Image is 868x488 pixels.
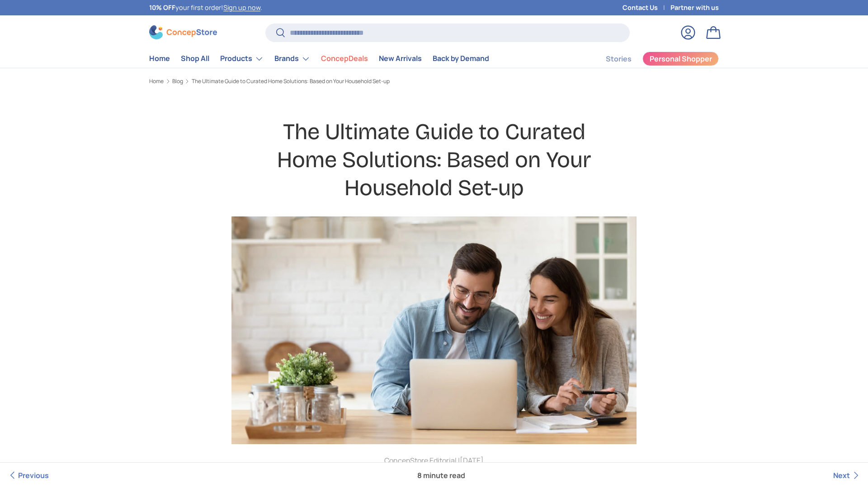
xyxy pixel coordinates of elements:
span: Next [833,470,850,480]
p: ConcepStore Editorial | [260,455,608,466]
p: your first order! . [149,3,262,13]
summary: Products [215,50,269,68]
nav: Secondary [584,50,719,68]
strong: 10% OFF [149,3,175,12]
a: Back by Demand [433,50,489,67]
a: Blog [172,79,183,84]
a: Next [833,463,861,488]
a: Home [149,50,170,67]
a: Sign up now [223,3,260,12]
a: New Arrivals [379,50,422,67]
h1: The Ultimate Guide to Curated Home Solutions: Based on Your Household Set-up [260,118,608,202]
a: Previous [7,463,49,488]
img: ConcepStore [149,25,217,39]
a: Partner with us [670,3,719,13]
time: [DATE] [460,455,484,465]
span: Personal Shopper [650,55,712,62]
img: couple-planning-something-concepstore-eguide [231,216,637,444]
nav: Breadcrumbs [149,77,719,85]
a: ConcepDeals [321,50,368,67]
a: Personal Shopper [642,52,719,66]
nav: Primary [149,50,489,68]
summary: Brands [269,50,316,68]
a: Contact Us [623,3,670,13]
span: 8 minute read [410,463,472,488]
a: Stories [606,50,632,68]
a: Shop All [181,50,209,67]
a: Products [220,50,264,68]
a: The Ultimate Guide to Curated Home Solutions: Based on Your Household Set-up [192,79,390,84]
span: Previous [18,470,49,480]
a: Home [149,79,164,84]
a: Brands [274,50,310,68]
